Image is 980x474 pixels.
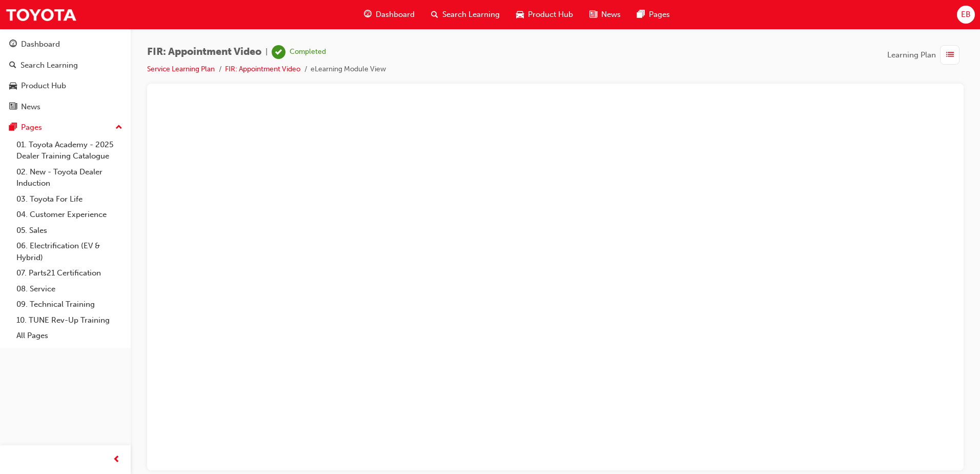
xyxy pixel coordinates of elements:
a: 10. TUNE Rev-Up Training [12,312,127,328]
a: 01. Toyota Academy - 2025 Dealer Training Catalogue [12,137,127,164]
a: All Pages [12,328,127,344]
span: Learning Plan [887,49,936,61]
span: learningRecordVerb_COMPLETE-icon [272,45,285,59]
a: guage-iconDashboard [356,4,423,25]
span: prev-icon [113,453,120,466]
a: Dashboard [4,35,127,54]
span: pages-icon [9,123,17,132]
span: | [266,46,268,58]
span: Dashboard [376,9,415,21]
a: Product Hub [4,76,127,95]
button: DashboardSearch LearningProduct HubNews [4,33,127,118]
button: Pages [4,118,127,137]
a: News [4,97,127,116]
span: car-icon [516,8,524,21]
span: FIR: Appointment Video [147,46,261,58]
div: Product Hub [21,80,66,92]
span: guage-icon [364,8,372,21]
li: eLearning Module View [311,64,386,75]
div: News [21,101,40,113]
span: list-icon [946,49,954,62]
span: News [601,9,621,21]
a: 03. Toyota For Life [12,191,127,207]
span: news-icon [589,8,597,21]
img: Trak [5,3,77,26]
span: Product Hub [528,9,573,21]
a: 09. Technical Training [12,297,127,312]
span: pages-icon [637,8,645,21]
span: search-icon [431,8,438,21]
div: Pages [21,122,42,133]
div: Dashboard [21,38,60,50]
div: Completed [290,47,326,57]
a: 08. Service [12,281,127,297]
span: news-icon [9,103,17,112]
a: 06. Electrification (EV & Hybrid) [12,238,127,265]
div: Search Learning [21,60,78,71]
a: Service Learning Plan [147,65,215,73]
span: Search Learning [442,9,500,21]
button: EB [957,6,975,24]
span: guage-icon [9,40,17,49]
span: search-icon [9,61,16,70]
a: 07. Parts21 Certification [12,265,127,281]
a: search-iconSearch Learning [423,4,508,25]
span: EB [961,9,971,21]
a: 04. Customer Experience [12,207,127,223]
a: 02. New - Toyota Dealer Induction [12,164,127,191]
span: up-icon [115,121,122,134]
span: car-icon [9,82,17,91]
a: Search Learning [4,56,127,75]
button: Learning Plan [887,45,964,65]
a: FIR: Appointment Video [225,65,300,73]
a: 05. Sales [12,223,127,239]
a: car-iconProduct Hub [508,4,581,25]
a: pages-iconPages [629,4,678,25]
span: Pages [649,9,670,21]
a: news-iconNews [581,4,629,25]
